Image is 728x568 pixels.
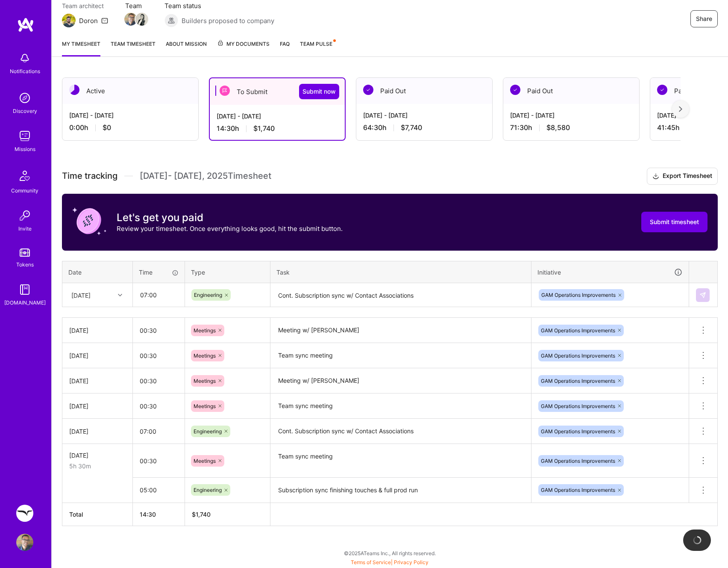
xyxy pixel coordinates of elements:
[217,124,338,133] div: 14:30 h
[20,248,30,257] img: tokens
[62,503,133,526] th: Total
[140,171,271,181] span: [DATE] - [DATE] , 2025 Timesheet
[69,461,126,470] div: 5h 30m
[194,428,222,435] span: Engineering
[302,87,336,96] span: Submit now
[69,402,126,411] div: [DATE]
[271,344,530,367] textarea: Team sync meeting
[650,218,699,226] span: Submit timesheet
[133,479,185,501] input: HH:MM
[194,352,216,359] span: Meetings
[394,559,429,565] a: Privacy Policy
[356,78,492,104] div: Paid Out
[133,503,185,526] th: 14:30
[117,211,343,224] h3: Let's get you paid
[693,536,702,544] img: loading
[125,12,136,27] a: Team Member Avatar
[690,10,718,27] button: Share
[510,85,520,95] img: Paid Out
[696,15,712,23] span: Share
[72,204,106,238] img: coin
[271,445,530,477] textarea: Team sync meeting
[71,290,91,299] div: [DATE]
[541,428,615,435] span: GAM Operations Improvements
[363,111,485,120] div: [DATE] - [DATE]
[217,39,270,49] span: My Documents
[16,260,34,269] div: Tokens
[14,505,35,522] a: Freed: Enterprise healthcare AI integration tool
[15,166,35,186] img: Community
[220,86,230,96] img: To Submit
[271,319,530,342] textarea: Meeting w/ [PERSON_NAME]
[118,293,122,297] i: icon Chevron
[133,450,185,472] input: HH:MM
[194,327,216,334] span: Meetings
[192,511,211,518] span: $ 1,740
[69,451,126,460] div: [DATE]
[51,542,728,564] div: © 2025 ATeams Inc., All rights reserved.
[641,212,707,232] button: Submit timesheet
[136,12,147,27] a: Team Member Avatar
[652,172,659,181] i: icon Download
[194,378,216,384] span: Meetings
[69,351,126,360] div: [DATE]
[16,505,33,522] img: Freed: Enterprise healthcare AI integration tool
[253,124,275,133] span: $1,740
[17,17,34,33] img: logo
[69,111,191,120] div: [DATE] - [DATE]
[62,78,198,104] div: Active
[69,376,126,385] div: [DATE]
[363,123,485,132] div: 64:30 h
[210,78,345,105] div: To Submit
[679,106,682,112] img: right
[164,14,178,27] img: Builders proposed to company
[351,559,391,565] a: Terms of Service
[271,284,530,307] textarea: Cont. Subscription sync w/ Contact Associations
[541,378,615,384] span: GAM Operations Improvements
[696,288,710,302] div: null
[541,487,615,493] span: GAM Operations Improvements
[182,16,274,25] span: Builders proposed to company
[300,41,332,47] span: Team Pulse
[133,284,184,306] input: HH:MM
[657,85,667,95] img: Paid Out
[16,89,33,106] img: discovery
[194,487,222,493] span: Engineering
[16,50,33,67] img: bell
[541,352,615,359] span: GAM Operations Improvements
[271,479,530,502] textarea: Subscription sync finishing touches & full prod run
[271,420,530,443] textarea: Cont. Subscription sync w/ Contact Associations
[133,420,185,443] input: HH:MM
[546,123,570,132] span: $8,580
[699,292,706,299] img: Submit
[299,84,339,99] button: Submit now
[124,13,137,26] img: Team Member Avatar
[16,534,33,551] img: User Avatar
[16,281,33,298] img: guide book
[62,14,76,27] img: Team Architect
[363,85,373,95] img: Paid Out
[69,123,191,132] div: 0:00 h
[14,534,35,551] a: User Avatar
[510,123,632,132] div: 71:30 h
[125,1,147,10] span: Team
[541,292,616,298] span: GAM Operations Improvements
[79,16,98,25] div: Doron
[164,1,274,10] span: Team status
[69,85,79,95] img: Active
[300,39,335,56] a: Team Pulse
[135,13,148,26] img: Team Member Avatar
[541,458,615,464] span: GAM Operations Improvements
[647,168,718,185] button: Export Timesheet
[166,39,207,56] a: About Mission
[133,395,185,417] input: HH:MM
[18,224,32,233] div: Invite
[103,123,111,132] span: $0
[62,39,100,56] a: My timesheet
[101,17,108,24] i: icon Mail
[133,344,185,367] input: HH:MM
[62,171,117,181] span: Time tracking
[280,39,290,56] a: FAQ
[133,370,185,392] input: HH:MM
[16,127,33,145] img: teamwork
